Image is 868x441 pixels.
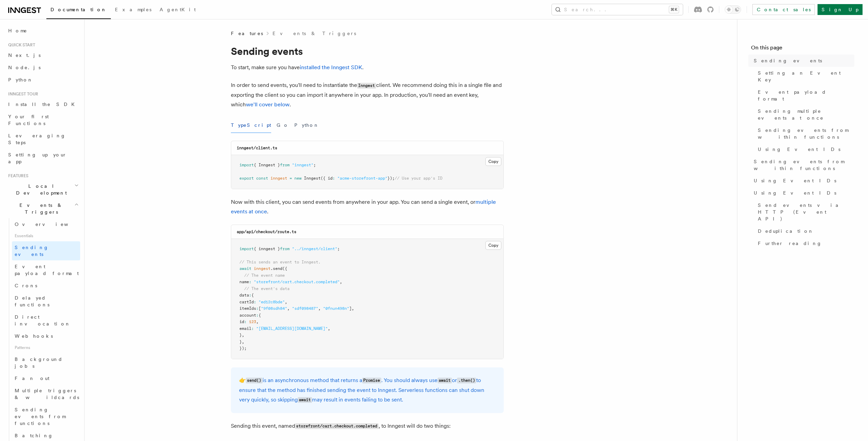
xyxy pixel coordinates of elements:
[5,149,80,168] a: Setting up your app
[287,306,290,311] span: ,
[12,230,80,241] span: Essentials
[256,326,328,331] span: "[EMAIL_ADDRESS][DOMAIN_NAME]"
[239,326,251,331] span: email
[758,228,814,234] span: Deduplication
[270,266,282,271] span: .send
[755,237,854,249] a: Further reading
[239,339,242,344] span: }
[754,158,854,172] span: Sending events from within functions
[237,229,296,234] code: app/api/checkout/route.ts
[751,187,854,199] a: Using Event IDs
[5,42,35,48] span: Quick start
[292,246,337,251] span: "../inngest/client"
[8,102,79,107] span: Install the SDK
[249,279,251,284] span: :
[231,80,504,109] p: In order to send events, you'll need to instantiate the client. We recommend doing this in a sing...
[239,163,254,167] span: import
[298,397,312,403] code: await
[254,266,270,271] span: inngest
[12,372,80,384] a: Fan out
[349,306,352,311] span: ]
[280,246,290,251] span: from
[754,57,822,64] span: Sending events
[239,313,256,318] span: account
[254,246,280,251] span: { inngest }
[251,293,254,298] span: {
[259,306,261,311] span: [
[239,300,254,304] span: cartId
[387,176,395,181] span: });
[244,286,290,291] span: // The event's data
[294,176,301,181] span: new
[46,2,111,19] a: Documentation
[15,356,63,369] span: Background jobs
[244,319,247,324] span: :
[280,163,290,167] span: from
[261,306,287,311] span: "9f08sdh84"
[754,189,836,196] span: Using Event IDs
[754,177,836,184] span: Using Event IDs
[111,2,156,18] a: Examples
[277,118,289,133] button: Go
[751,44,854,55] h4: On this page
[5,61,80,74] a: Node.js
[12,384,80,404] a: Multiple triggers & wildcards
[5,199,80,218] button: Events & Triggers
[246,378,263,383] code: send()
[15,295,49,307] span: Delayed functions
[758,146,840,153] span: Using Event IDs
[294,118,319,133] button: Python
[328,326,330,331] span: ,
[485,157,501,166] button: Copy
[758,70,854,83] span: Setting an Event Key
[249,319,256,324] span: 123
[256,176,268,181] span: const
[755,199,854,225] a: Send events via HTTP (Event API)
[755,67,854,86] a: Setting an Event Key
[239,319,244,324] span: id
[362,378,381,383] code: Promise
[323,306,349,311] span: "0fnun498n"
[15,376,49,381] span: Fan out
[270,176,287,181] span: inngest
[552,4,683,15] button: Search...⌘K
[231,421,504,431] p: Sending this event, named , to Inngest will do two things:
[295,423,379,429] code: storefront/cart.checkout.completed
[5,98,80,110] a: Install the SDK
[755,124,854,143] a: Sending events from within functions
[12,292,80,311] a: Delayed functions
[8,65,41,70] span: Node.js
[5,180,80,199] button: Local Development
[5,91,38,97] span: Inngest tour
[239,333,242,337] span: }
[340,279,342,284] span: ,
[292,163,313,167] span: "inngest"
[160,7,196,12] span: AgentKit
[755,86,854,105] a: Event payload format
[254,279,340,284] span: "storefront/cart.checkout.completed"
[239,293,249,298] span: data
[755,225,854,237] a: Deduplication
[352,306,354,311] span: ,
[292,306,318,311] span: "sdf098487"
[5,74,80,86] a: Python
[12,260,80,279] a: Event payload format
[755,105,854,124] a: Sending multiple events at once
[669,6,679,13] kbd: ⌘K
[8,133,66,145] span: Leveraging Steps
[115,7,151,12] span: Examples
[752,4,815,15] a: Contact sales
[259,300,285,304] span: "ed12c8bde"
[239,266,251,271] span: await
[231,118,271,133] button: TypeScript
[8,77,33,82] span: Python
[5,25,80,37] a: Home
[239,279,249,284] span: name
[15,333,53,339] span: Webhooks
[12,330,80,342] a: Webhooks
[244,273,285,278] span: // The event name
[300,64,362,71] a: installed the Inngest SDK
[12,311,80,330] a: Direct invocation
[231,45,504,57] h1: Sending events
[249,293,251,298] span: :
